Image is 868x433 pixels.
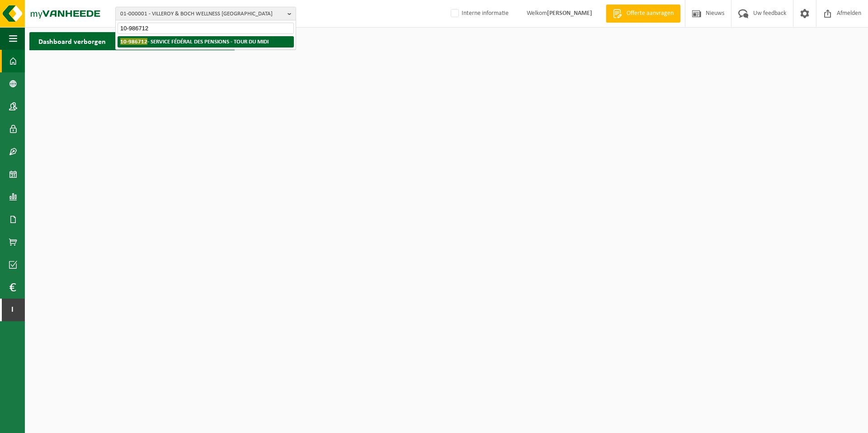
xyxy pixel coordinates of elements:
strong: [PERSON_NAME] [547,10,592,17]
span: I [9,299,16,321]
h2: Dashboard verborgen [29,32,115,50]
label: Interne informatie [449,7,509,20]
span: 10-986712 [120,38,147,45]
input: Zoeken naar gekoppelde vestigingen [118,23,294,34]
span: 01-000001 - VILLEROY & BOCH WELLNESS [GEOGRAPHIC_DATA] [120,7,284,21]
span: Offerte aanvragen [624,9,676,18]
a: Offerte aanvragen [606,5,680,23]
strong: - SERVICE FÉDÉRAL DES PENSIONS - TOUR DU MIDI [120,38,269,45]
button: 01-000001 - VILLEROY & BOCH WELLNESS [GEOGRAPHIC_DATA] [115,7,296,20]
